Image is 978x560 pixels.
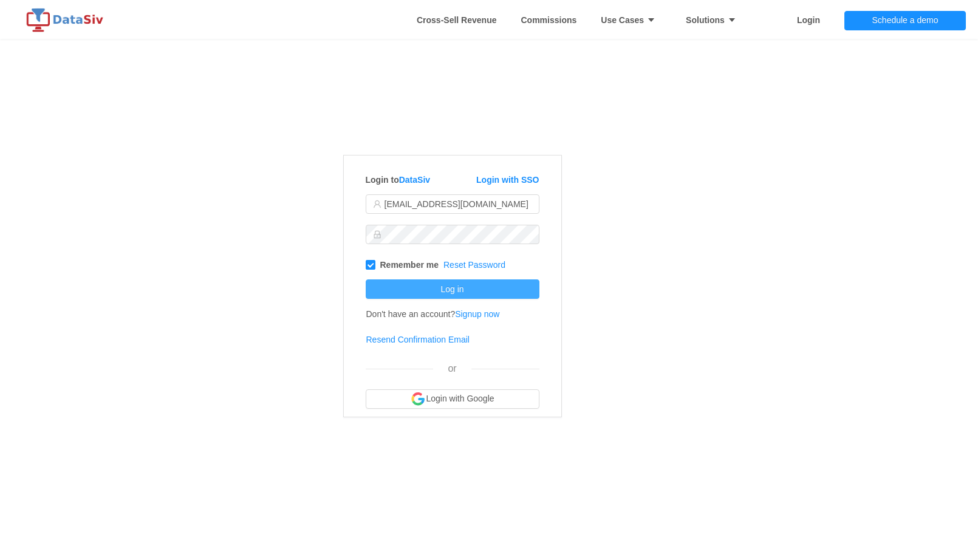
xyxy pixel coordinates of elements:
i: icon: lock [373,230,381,239]
a: Resend Confirmation Email [366,335,470,344]
a: DataSiv [399,175,430,185]
a: Reset Password [443,260,505,270]
i: icon: user [373,200,381,208]
i: icon: caret-down [644,16,655,24]
a: Commissions [521,2,576,38]
td: Don't have an account? [366,301,501,327]
a: Login [797,2,820,38]
strong: Use Cases [601,15,662,25]
strong: Remember me [380,260,439,270]
span: or [448,363,456,374]
i: icon: caret-down [725,16,736,24]
button: Log in [366,279,539,299]
a: Signup now [455,309,499,319]
img: logo [24,8,109,32]
button: Login with Google [366,389,539,409]
button: Schedule a demo [844,11,966,30]
a: Whitespace [417,2,497,38]
input: Email [366,194,539,214]
strong: Login to [366,175,431,185]
strong: Solutions [686,15,742,25]
a: Login with SSO [476,175,539,185]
